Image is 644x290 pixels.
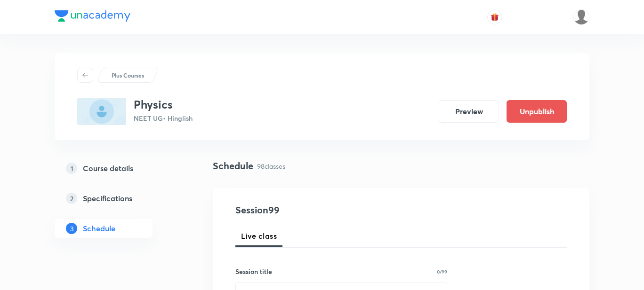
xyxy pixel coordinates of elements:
[573,9,589,25] img: Aamir Yousuf
[491,13,499,21] img: avatar
[55,10,130,22] img: Company Logo
[241,230,277,242] span: Live class
[77,98,126,125] img: 3B4E75B7-F3D9-4587-BF23-B883F1EAA1AB_plus.png
[83,223,115,234] h5: Schedule
[66,223,77,234] p: 3
[507,100,567,123] button: Unpublish
[134,113,193,123] p: NEET UG • Hinglish
[437,269,447,274] p: 0/99
[83,193,132,204] h5: Specifications
[235,266,272,276] h6: Session title
[487,9,502,24] button: avatar
[257,161,285,171] p: 98 classes
[55,10,130,24] a: Company Logo
[55,189,183,208] a: 2Specifications
[213,159,253,173] h4: Schedule
[66,193,77,204] p: 2
[55,159,183,178] a: 1Course details
[134,98,193,111] h3: Physics
[235,203,407,217] h4: Session 99
[83,163,133,174] h5: Course details
[66,163,77,174] p: 1
[112,71,144,79] p: Plus Courses
[439,100,499,123] button: Preview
